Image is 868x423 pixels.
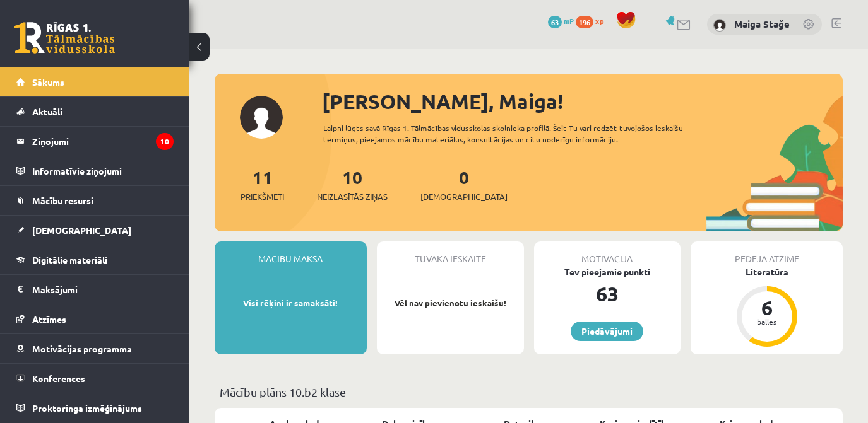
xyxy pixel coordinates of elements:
[16,275,174,304] a: Maksājumi
[16,245,174,274] a: Digitālie materiāli
[576,16,610,26] a: 196 xp
[16,186,174,215] a: Mācību resursi
[215,241,367,265] div: Mācību maksa
[32,373,85,384] span: Konferences
[32,156,174,185] legend: Informatīvie ziņojumi
[323,122,700,145] div: Laipni lūgts savā Rīgas 1. Tālmācības vidusskolas skolnieka profilā. Šeit Tu vari redzēt tuvojošo...
[571,322,643,341] a: Piedāvājumi
[548,16,562,28] span: 63
[32,275,174,304] legend: Maksājumi
[16,67,174,96] a: Sākums
[32,313,66,325] span: Atzīmes
[32,254,107,265] span: Digitālie materiāli
[377,241,524,265] div: Tuvākā ieskaite
[534,241,681,265] div: Motivācija
[691,265,843,279] div: Literatūra
[548,16,574,26] a: 63 mP
[32,76,64,88] span: Sākums
[595,16,603,26] span: xp
[322,86,843,117] div: [PERSON_NAME], Maiga!
[420,190,508,203] span: [DEMOGRAPHIC_DATA]
[564,16,574,26] span: mP
[14,22,115,54] a: Rīgas 1. Tālmācības vidusskola
[16,364,174,393] a: Konferences
[534,265,681,279] div: Tev pieejamie punkti
[32,195,93,206] span: Mācību resursi
[32,402,142,414] span: Proktoringa izmēģinājums
[241,190,284,203] span: Priekšmeti
[32,224,131,236] span: [DEMOGRAPHIC_DATA]
[156,133,174,150] i: 10
[16,216,174,245] a: [DEMOGRAPHIC_DATA]
[241,166,284,203] a: 11Priekšmeti
[16,393,174,422] a: Proktoringa izmēģinājums
[32,343,132,354] span: Motivācijas programma
[16,156,174,185] a: Informatīvie ziņojumi
[734,18,790,30] a: Maiga Stağe
[32,106,62,117] span: Aktuāli
[16,97,174,126] a: Aktuāli
[748,298,786,318] div: 6
[576,16,593,28] span: 196
[534,279,681,309] div: 63
[16,304,174,333] a: Atzīmes
[317,190,388,203] span: Neizlasītās ziņas
[317,166,388,203] a: 10Neizlasītās ziņas
[16,334,174,363] a: Motivācijas programma
[713,19,726,32] img: Maiga Stağe
[383,297,518,310] p: Vēl nav pievienotu ieskaišu!
[748,318,786,325] div: balles
[420,166,508,203] a: 0[DEMOGRAPHIC_DATA]
[691,241,843,265] div: Pēdējā atzīme
[691,265,843,349] a: Literatūra 6 balles
[16,127,174,156] a: Ziņojumi10
[32,127,174,156] legend: Ziņojumi
[220,383,838,400] p: Mācību plāns 10.b2 klase
[221,297,360,310] p: Visi rēķini ir samaksāti!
